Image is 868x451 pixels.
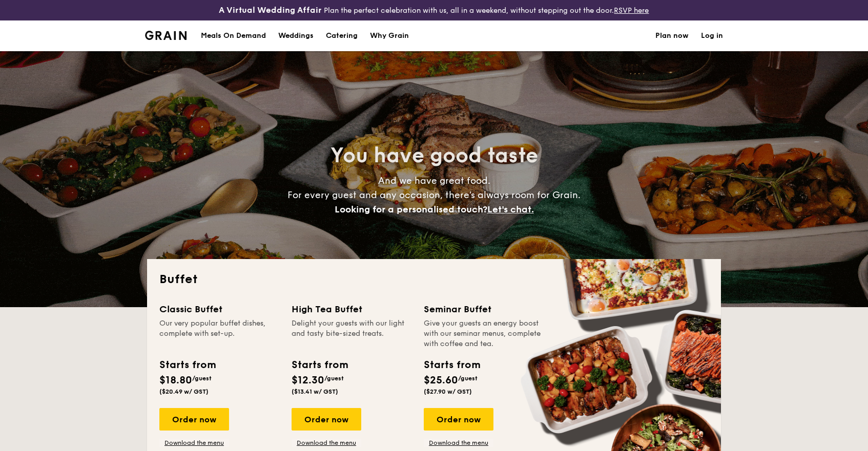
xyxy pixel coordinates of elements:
a: Plan now [655,20,689,51]
div: Delight your guests with our light and tasty bite-sized treats. [292,318,411,349]
span: ($13.41 w/ GST) [292,388,338,395]
a: Logotype [145,31,187,40]
div: Order now [159,408,229,431]
a: Catering [320,20,364,51]
span: ($27.90 w/ GST) [424,388,472,395]
span: /guest [192,375,212,382]
span: Let's chat. [487,204,534,215]
h4: A Virtual Wedding Affair [219,4,322,16]
div: Starts from [424,357,480,373]
a: Weddings [272,20,320,51]
span: Looking for a personalised touch? [335,204,487,215]
a: Download the menu [159,439,229,447]
div: Classic Buffet [159,302,279,316]
div: Order now [424,408,493,431]
div: Order now [292,408,361,431]
div: Give your guests an energy boost with our seminar menus, complete with coffee and tea. [424,318,544,349]
a: Log in [701,20,723,51]
div: High Tea Buffet [292,302,411,316]
div: Plan the perfect celebration with us, all in a weekend, without stepping out the door. [144,4,723,16]
span: $18.80 [159,374,192,386]
a: Meals On Demand [195,20,272,51]
span: $12.30 [292,374,324,386]
a: RSVP here [614,6,649,15]
div: Seminar Buffet [424,302,544,316]
span: You have good taste [330,143,538,168]
a: Download the menu [424,439,493,447]
div: Meals On Demand [201,20,266,51]
span: ($20.49 w/ GST) [159,388,209,395]
span: /guest [324,375,344,382]
img: Grain [145,31,187,40]
div: Why Grain [370,20,409,51]
div: Weddings [278,20,314,51]
div: Starts from [159,357,215,373]
span: $25.60 [424,374,458,386]
h1: Catering [326,20,358,51]
span: /guest [458,375,478,382]
a: Download the menu [292,439,361,447]
h2: Buffet [159,271,709,288]
div: Starts from [292,357,347,373]
div: Our very popular buffet dishes, complete with set-up. [159,318,279,349]
a: Why Grain [364,20,415,51]
span: And we have great food. For every guest and any occasion, there’s always room for Grain. [287,175,581,215]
